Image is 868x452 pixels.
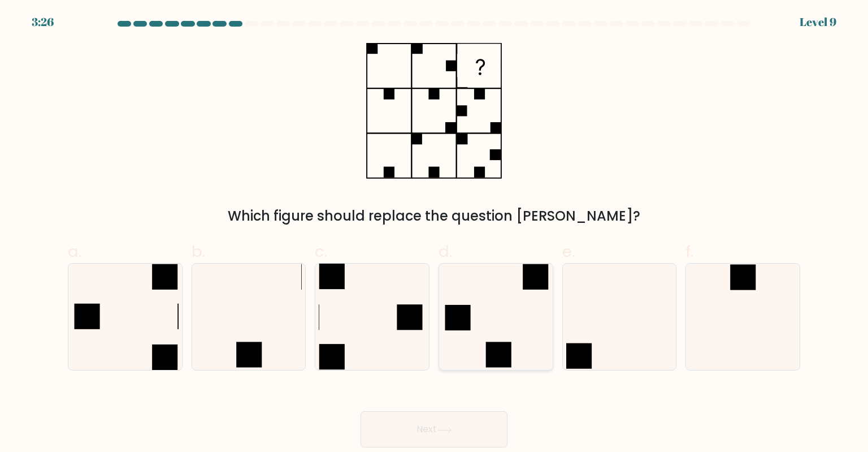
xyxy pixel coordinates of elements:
[361,411,507,447] button: Next
[800,14,836,31] div: Level 9
[192,240,205,262] span: b.
[315,240,327,262] span: c.
[68,240,81,262] span: a.
[439,240,452,262] span: d.
[562,240,575,262] span: e.
[32,14,54,31] div: 3:26
[75,206,793,226] div: Which figure should replace the question [PERSON_NAME]?
[685,240,693,262] span: f.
